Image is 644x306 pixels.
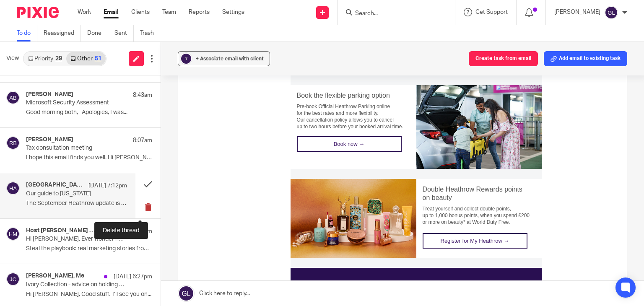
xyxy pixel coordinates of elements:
[26,281,127,288] p: Ivory Collection - advice on holding company and structure
[6,91,20,104] img: svg%3E
[605,6,618,19] img: svg%3E
[26,245,152,252] p: Steal the playbook: real marketing stories from...
[6,227,20,241] img: svg%3E
[178,51,270,66] button: ? + Associate email with client
[26,182,84,189] h4: [GEOGRAPHIC_DATA]
[73,29,112,37] img: Heathrow
[162,8,176,16] a: Team
[26,291,152,298] p: Hi [PERSON_NAME], Good stuff. I’ll see you on...
[6,272,20,286] img: svg%3E
[554,8,600,16] p: [PERSON_NAME]
[81,263,316,277] td: Destination spotlight: [GEOGRAPHIC_DATA]
[114,25,134,41] a: Sent
[26,236,127,243] p: Hi [PERSON_NAME], Ever wonder how big brands actually grow?
[544,51,627,66] button: Add email to existing task
[469,51,538,66] button: Create task from email
[26,136,73,143] h4: [PERSON_NAME]
[26,227,100,234] h4: Host [PERSON_NAME] MSc
[133,136,152,145] p: 8:07am
[26,109,152,116] p: Good morning both, Apologies, I was...
[87,25,108,41] a: Done
[78,8,91,16] a: Work
[222,8,244,16] a: Settings
[26,154,152,161] p: I hope this email finds you well. Hi [PERSON_NAME]
[155,9,241,15] td: Email not displaying properly? .
[196,56,264,61] span: + Associate email with client
[114,272,152,281] p: [DATE] 6:27pm
[17,25,37,41] a: To do
[26,272,84,280] h4: [PERSON_NAME], Me
[6,54,19,63] span: View
[24,52,66,65] a: Priority29
[66,52,105,65] a: Other51
[189,8,210,16] a: Reports
[17,7,59,18] img: Pixie
[26,190,107,197] p: Our guide to [US_STATE]
[6,136,20,150] img: svg%3E
[26,91,73,98] h4: [PERSON_NAME]
[44,25,81,41] a: Reassigned
[140,25,160,41] a: Trash
[73,54,89,70] img: Heathrow
[354,10,430,18] input: Search
[133,91,152,99] p: 8:43am
[216,9,240,14] a: View online
[89,57,149,67] td: Dear Traveller,
[181,54,191,64] div: ?
[73,89,324,257] img: Destination spotlight: New York
[6,182,20,195] img: svg%3E
[26,145,127,152] p: Tax consultation meeting
[475,9,508,15] span: Get Support
[104,8,119,16] a: Email
[26,99,127,106] p: Microsoft Security Assessment
[55,56,62,62] div: 29
[26,200,127,207] p: The September Heathrow update is here Email...
[131,8,150,16] a: Clients
[114,227,152,236] p: [DATE] 6:35pm
[95,56,101,62] div: 51
[88,182,127,190] p: [DATE] 7:12pm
